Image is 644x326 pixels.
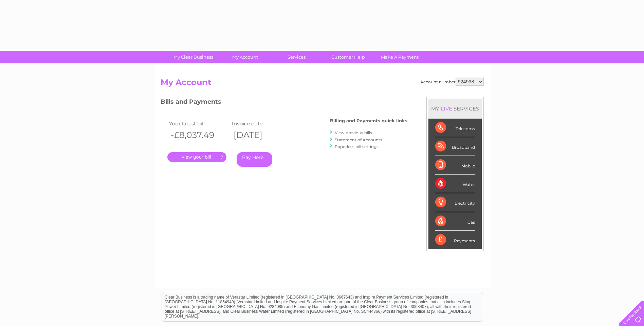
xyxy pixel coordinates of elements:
[435,137,475,156] div: Broadband
[372,51,428,63] a: Make A Payment
[320,51,376,63] a: Customer Help
[428,99,482,118] div: MY SERVICES
[435,212,475,231] div: Gas
[435,175,475,193] div: Water
[167,128,230,142] th: -£8,037.49
[420,78,484,86] div: Account number
[435,231,475,249] div: Payments
[161,78,484,90] h2: My Account
[435,193,475,212] div: Electricity
[165,51,221,63] a: My Clear Business
[335,137,382,142] a: Statement of Accounts
[167,152,226,162] a: .
[167,119,230,128] td: Your latest bill
[269,51,325,63] a: Services
[230,119,293,128] td: Invoice date
[217,51,273,63] a: My Account
[435,156,475,175] div: Mobile
[330,118,407,123] h4: Billing and Payments quick links
[435,119,475,137] div: Telecoms
[237,152,272,167] a: Pay Here
[162,4,483,33] div: Clear Business is a trading name of Verastar Limited (registered in [GEOGRAPHIC_DATA] No. 3667643...
[161,97,407,109] h3: Bills and Payments
[230,128,293,142] th: [DATE]
[335,130,372,135] a: View previous bills
[439,105,454,112] div: LIVE
[335,144,379,149] a: Paperless bill settings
